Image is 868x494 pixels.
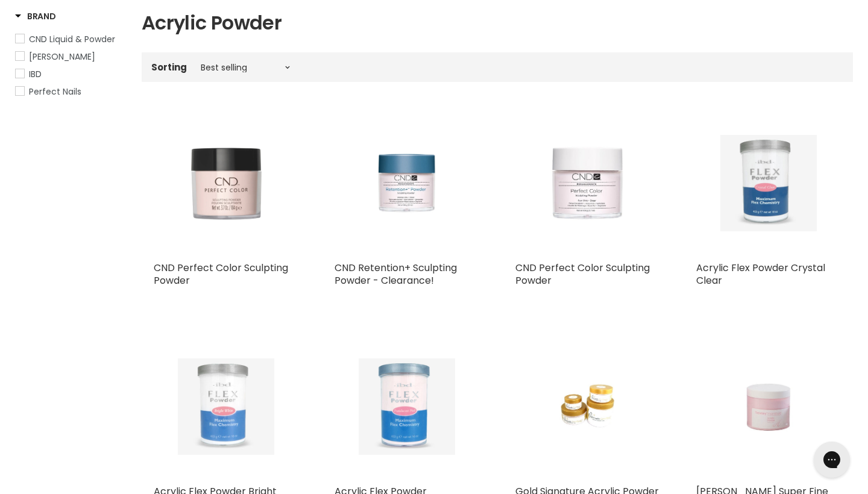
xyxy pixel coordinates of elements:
[154,334,298,479] a: Acrylic Flex Powder Bright White
[335,111,479,255] a: CND Retention+ Sculpting Powder - Clearance!
[539,111,635,255] img: CND Perfect Color Sculpting Powder
[29,86,81,98] span: Perfect Nails
[178,334,274,479] img: Acrylic Flex Powder Bright White
[335,334,479,479] a: Acrylic Flex Powder Translucent Pink
[515,334,660,479] a: Gold Signature Acrylic Powder
[808,437,856,482] iframe: Gorgias live chat messenger
[720,111,817,255] img: Acrylic Flex Powder Crystal Clear
[15,33,127,46] a: CND Liquid & Powder
[359,111,454,255] img: CND Retention+ Sculpting Powder - Clearance!
[142,10,853,36] h1: Acrylic Powder
[29,51,95,63] span: [PERSON_NAME]
[154,261,288,287] a: CND Perfect Color Sculpting Powder
[696,261,825,287] a: Acrylic Flex Powder Crystal Clear
[29,33,115,45] span: CND Liquid & Powder
[15,10,56,22] h3: Brand
[154,111,298,255] img: CND Perfect Color Sculpting Powder
[696,111,841,255] a: Acrylic Flex Powder Crystal Clear
[15,67,127,81] a: IBD
[720,334,816,479] img: Hawley Super Fine Acrylic Powder
[696,334,841,479] a: Hawley Super Fine Acrylic Powder
[151,62,187,72] label: Sorting
[359,334,455,479] img: Acrylic Flex Powder Translucent Pink
[515,111,660,255] a: CND Perfect Color Sculpting Powder
[539,334,635,479] img: Gold Signature Acrylic Powder
[29,68,42,80] span: IBD
[15,85,127,98] a: Perfect Nails
[15,50,127,63] a: Hawley
[515,261,650,287] a: CND Perfect Color Sculpting Powder
[335,261,457,287] a: CND Retention+ Sculpting Powder - Clearance!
